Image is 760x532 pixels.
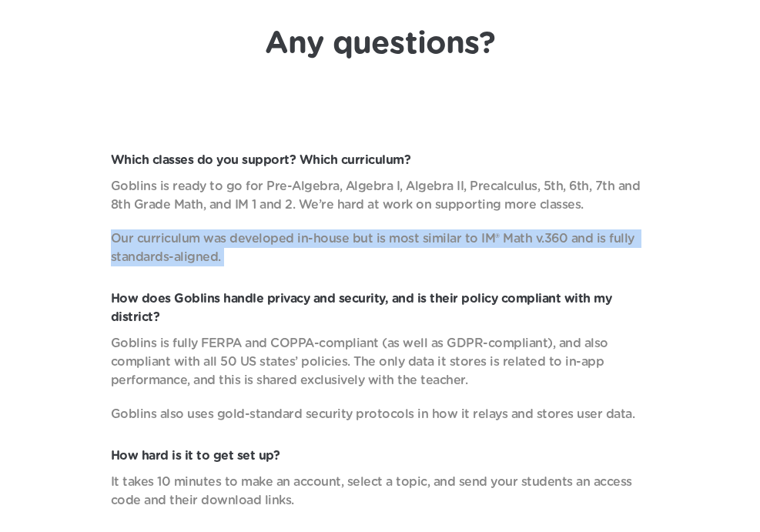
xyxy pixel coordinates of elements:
p: Goblins is fully FERPA and COPPA-compliant (as well as GDPR-compliant), and also compliant with a... [111,334,650,390]
p: How does Goblins handle privacy and security, and is their policy compliant with my district? [111,289,650,326]
p: Goblins also uses gold-standard security protocols in how it relays and stores user data. [111,405,650,423]
h1: Any questions? [265,25,495,62]
p: Our curriculum was developed in-house but is most similar to IM® Math v.360 and is fully standard... [111,229,650,266]
p: It takes 10 minutes to make an account, select a topic, and send your students an access code and... [111,473,650,510]
p: How hard is it to get set up? [111,447,650,465]
p: Goblins is ready to go for Pre-Algebra, Algebra I, Algebra II, Precalculus, 5th, 6th, 7th and 8th... [111,177,650,214]
p: Which classes do you support? Which curriculum? [111,151,650,169]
